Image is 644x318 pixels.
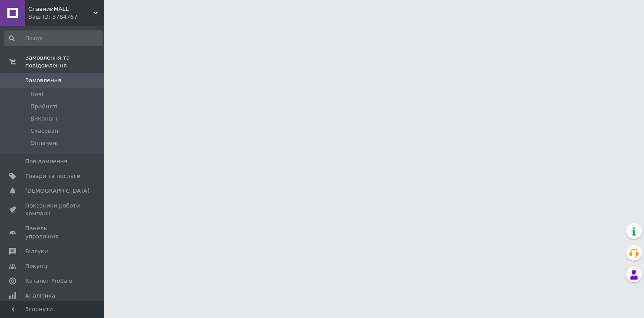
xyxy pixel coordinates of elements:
span: Повідомлення [25,157,67,165]
span: Виконані [30,115,57,123]
span: Товари та послуги [25,172,80,180]
span: Аналітика [25,292,55,300]
span: Замовлення та повідомлення [25,54,104,70]
span: СлавнийMALL [28,5,93,13]
span: Прийняті [30,103,57,110]
span: Покупці [25,262,49,270]
input: Пошук [4,30,103,46]
span: Відгуки [25,248,48,255]
span: Замовлення [25,77,61,84]
div: Ваш ID: 3784767 [28,13,104,21]
span: [DEMOGRAPHIC_DATA] [25,187,90,195]
span: Каталог ProSale [25,277,72,285]
span: Нові [30,90,43,98]
span: Оплачені [30,139,58,147]
span: Скасовані [30,127,60,135]
span: Показники роботи компанії [25,202,80,218]
span: Панель управління [25,224,80,240]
